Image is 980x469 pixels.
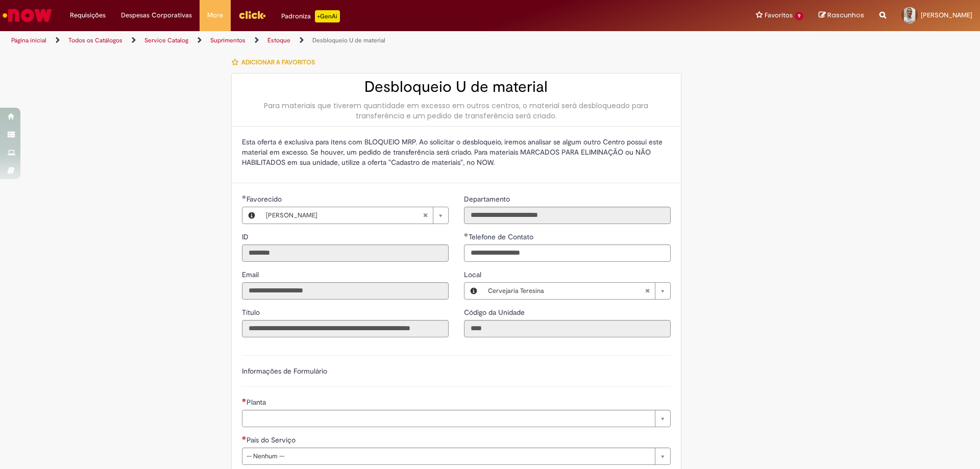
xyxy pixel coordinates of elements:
[819,11,864,20] a: Rascunhos
[827,10,864,20] span: Rascunhos
[210,36,246,44] a: Suprimentos
[144,36,188,44] a: Service Catalog
[242,79,671,95] h2: Desbloqueio U de material
[242,195,247,199] span: Obrigatório Preenchido
[242,307,262,317] label: Somente leitura - Título
[242,410,671,427] a: Limpar campo Planta
[247,448,650,464] span: -- Nenhum --
[267,36,290,44] a: Estoque
[266,207,423,224] span: [PERSON_NAME]
[488,283,645,299] span: Cervejaria Teresina
[247,435,298,445] span: País do Serviço
[464,307,527,317] label: Somente leitura - Código da Unidade
[464,233,469,237] span: Obrigatório Preenchido
[261,207,448,224] a: [PERSON_NAME]Limpar campo Favorecido
[242,270,261,279] span: Somente leitura - Email
[921,11,972,19] span: [PERSON_NAME]
[242,232,251,242] label: Somente leitura - ID
[464,194,512,204] span: Somente leitura - Departamento
[281,10,340,22] div: Padroniza
[242,101,671,121] div: Para materiais que tiverem quantidade em excesso em outros centros, o material será desbloqueado ...
[242,308,262,317] span: Somente leitura - Título
[8,31,646,50] ul: Trilhas de página
[312,36,385,44] a: Desbloqueio U de material
[207,10,223,20] span: More
[464,270,483,279] span: Local
[242,207,261,224] button: Favorecido, Visualizar este registro Gabriel Reis De Souza
[315,10,340,22] p: +GenAi
[70,10,106,20] span: Requisições
[483,283,670,299] a: Cervejaria TeresinaLimpar campo Local
[241,58,315,66] span: Adicionar a Favoritos
[242,232,251,241] span: Somente leitura - ID
[242,366,327,376] label: Informações de Formulário
[242,436,247,440] span: Necessários
[242,244,449,262] input: ID
[469,232,535,241] span: Telefone de Contato
[464,244,671,262] input: Telefone de Contato
[242,282,449,300] input: Email
[464,194,512,204] label: Somente leitura - Departamento
[242,269,261,280] label: Somente leitura - Email
[247,194,284,204] span: Necessários - Favorecido
[795,12,803,20] span: 9
[242,398,247,402] span: Necessários
[68,36,122,44] a: Todos os Catálogos
[640,283,655,299] abbr: Limpar campo Local
[464,207,671,224] input: Departamento
[11,36,46,44] a: Página inicial
[464,308,527,317] span: Somente leitura - Código da Unidade
[464,320,671,337] input: Código da Unidade
[765,10,793,20] span: Favoritos
[231,52,321,73] button: Adicionar a Favoritos
[242,137,671,167] p: Esta oferta é exclusiva para itens com BLOQUEIO MRP. Ao solicitar o desbloqueio, iremos analisar ...
[238,7,266,22] img: click_logo_yellow_360x200.png
[418,207,433,224] abbr: Limpar campo Favorecido
[464,283,483,299] button: Local, Visualizar este registro Cervejaria Teresina
[1,5,54,26] img: ServiceNow
[121,10,192,20] span: Despesas Corporativas
[242,320,449,337] input: Título
[247,398,268,407] span: Necessários - Planta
